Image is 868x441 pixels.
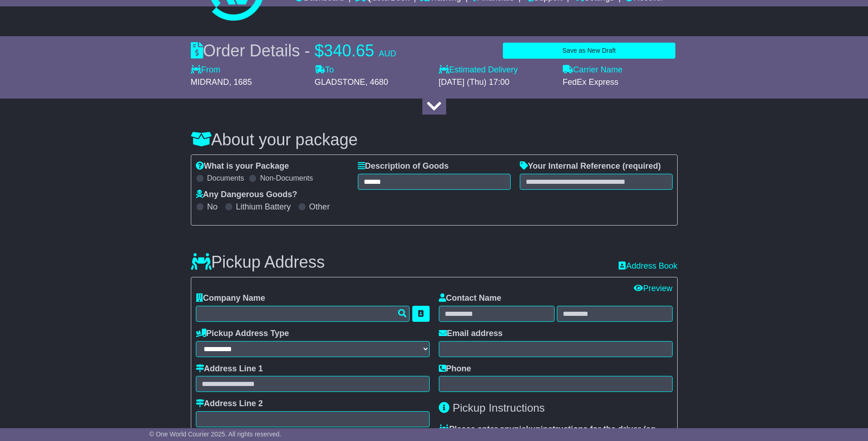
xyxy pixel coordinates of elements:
[563,77,678,88] div: FedEx Express
[439,65,554,75] label: Estimated Delivery
[196,161,289,171] label: What is your Package
[196,364,263,374] label: Address Line 1
[439,364,471,374] label: Phone
[365,77,388,87] span: , 4680
[309,202,330,212] label: Other
[207,202,218,212] label: No
[196,190,297,200] label: Any Dangerous Goods?
[196,399,263,409] label: Address Line 2
[149,430,281,438] span: © One World Courier 2025. All rights reserved.
[229,77,252,87] span: , 1685
[453,402,545,414] span: Pickup Instructions
[520,161,661,171] label: Your Internal Reference (required)
[207,174,244,182] label: Documents
[191,131,678,149] h3: About your package
[324,41,374,60] span: 340.65
[439,293,501,303] label: Contact Name
[439,77,554,88] div: [DATE] (Thu) 17:00
[236,202,291,212] label: Lithium Battery
[196,293,265,303] label: Company Name
[634,284,672,293] a: Preview
[315,77,366,87] span: GLADSTONE
[191,65,221,75] label: From
[563,65,623,75] label: Carrier Name
[379,49,396,58] span: AUD
[503,43,675,59] button: Save as New Draft
[315,65,334,75] label: To
[191,41,396,61] div: Order Details -
[191,77,229,87] span: MIDRAND
[315,41,324,60] span: $
[619,261,677,271] a: Address Book
[439,329,503,339] label: Email address
[196,329,289,339] label: Pickup Address Type
[191,253,325,271] h3: Pickup Address
[260,174,313,182] label: Non-Documents
[514,424,541,434] span: pickup
[358,161,449,171] label: Description of Goods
